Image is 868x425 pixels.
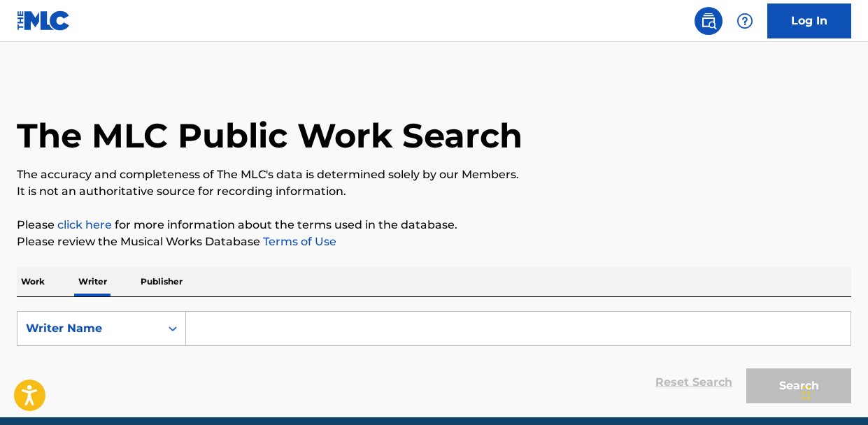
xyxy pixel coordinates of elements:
p: Publisher [136,267,187,296]
div: Drag [802,372,811,414]
a: Public Search [695,7,723,35]
a: Log In [767,3,851,38]
p: Work [17,267,49,296]
img: help [737,13,753,29]
form: Search Form [17,311,851,410]
img: search [700,13,717,29]
h1: The MLC Public Work Search [17,115,522,157]
a: Terms of Use [260,235,336,248]
p: Please for more information about the terms used in the database. [17,217,851,233]
p: The accuracy and completeness of The MLC's data is determined solely by our Members. [17,166,851,183]
img: MLC Logo [17,10,71,31]
p: Writer [74,267,111,296]
div: Writer Name [26,320,152,337]
a: click here [57,218,112,231]
p: Please review the Musical Works Database [17,233,851,250]
iframe: Chat Widget [798,358,868,425]
div: Help [731,7,759,35]
p: It is not an authoritative source for recording information. [17,183,851,200]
